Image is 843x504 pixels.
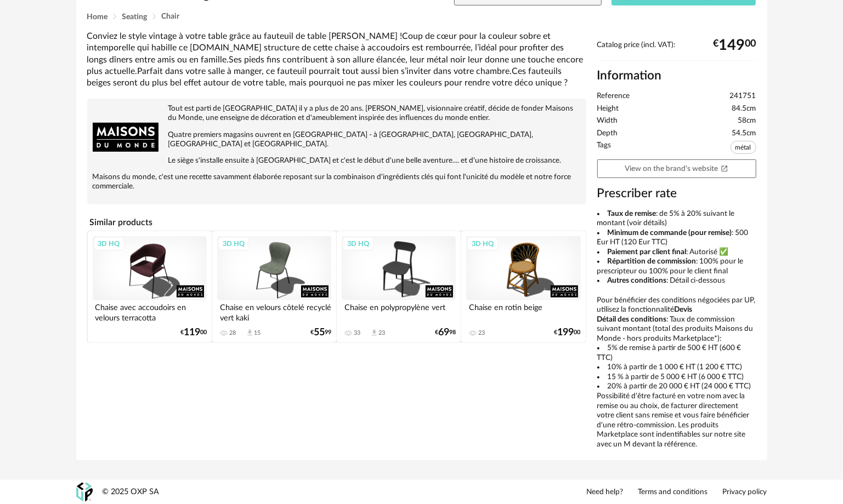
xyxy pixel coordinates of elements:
[93,300,207,322] div: Chaise avec accoudoirs en velours terracotta
[731,141,756,154] span: métal
[597,141,612,157] span: Tags
[93,104,159,170] img: brand logo
[714,41,756,50] div: € 00
[162,13,180,20] span: Chair
[555,329,581,336] div: € 00
[370,329,378,337] span: Download icon
[342,237,374,251] div: 3D HQ
[93,156,581,165] p: Le siège s'installe ensuite à [GEOGRAPHIC_DATA] et c'est le début d'une belle aventure.... et d'u...
[378,329,385,337] div: 23
[607,277,666,284] b: Autres conditions
[212,231,336,342] a: 3D HQ Chaise en velours côtelé recyclé vert kaki 28 Download icon 15 €5599
[597,209,756,450] div: Pour bénéficier des conditions négociées par UP, utilisez la fonctionnalité : Taux de commission ...
[597,159,756,179] a: View on the brand's websiteOpen In New icon
[732,129,756,139] span: 54.5cm
[87,13,108,21] span: Home
[93,173,581,191] p: Maisons du monde, c'est une recette savamment élaborée reposant sur la combinaison d'ingrédients ...
[723,488,767,497] a: Privacy policy
[87,214,586,231] h4: Similar products
[607,210,656,217] b: Taux de remise
[597,104,619,114] span: Height
[435,329,456,336] div: € 98
[597,116,618,126] span: Width
[93,104,581,123] p: Tout est parti de [GEOGRAPHIC_DATA] il y a plus de 20 ans. [PERSON_NAME], visionnaire créatif, dé...
[597,373,756,382] li: 15 % à partir de 5 000 € HT (6 000 € TTC)
[597,382,756,449] li: 20% à partir de 20 000 € HT (24 000 € TTC) Possibilité d’être facturé en votre nom avec la remise...
[310,329,331,336] div: € 99
[607,257,696,265] b: Répartition de commission
[730,91,756,101] span: 241751
[675,306,693,313] b: Devis
[76,483,93,502] img: OXP
[93,130,581,149] p: Quatre premiers magasins ouvrent en [GEOGRAPHIC_DATA] - à [GEOGRAPHIC_DATA], [GEOGRAPHIC_DATA], [...
[558,329,574,336] span: 199
[597,257,756,276] li: : 100% pour le prescripteur ou 100% pour le client final
[218,237,250,251] div: 3D HQ
[732,104,756,114] span: 84.5cm
[597,316,667,323] b: Détail des conditions
[597,248,756,257] li: : Autorisé ✅
[354,329,360,337] div: 33
[597,91,630,101] span: Reference
[217,300,331,322] div: Chaise en velours côtelé recyclé vert kaki
[607,229,732,237] b: Minimum de commande (pour remise)
[229,329,236,337] div: 28
[314,329,325,336] span: 55
[466,300,580,322] div: Chaise en rotin beige
[597,343,756,363] li: 5% de remise à partir de 500 € HT (600 € TTC)
[721,164,728,172] span: Open In New icon
[597,41,756,61] div: Catalog price (incl. VAT):
[597,363,756,373] li: 10% à partir de 1 000 € HT (1 200 € TTC)
[180,329,207,336] div: € 00
[607,248,686,256] b: Paiement par client final
[461,231,585,342] a: 3D HQ Chaise en rotin beige 23 €19900
[597,129,618,139] span: Depth
[254,329,261,337] div: 15
[103,487,160,497] div: © 2025 OXP SA
[337,231,461,342] a: 3D HQ Chaise en polypropylène vert 33 Download icon 23 €6998
[597,68,756,84] h2: Information
[597,228,756,248] li: : 500 Eur HT (120 Eur TTC)
[93,237,125,251] div: 3D HQ
[597,209,756,228] li: : de 5% à 20% suivant le montant (voir détails)
[88,231,212,342] a: 3D HQ Chaise avec accoudoirs en velours terracotta €11900
[184,329,200,336] span: 119
[342,300,456,322] div: Chaise en polypropylène vert
[478,329,485,337] div: 23
[597,186,756,202] h3: Prescriber rate
[738,116,756,126] span: 58cm
[467,237,499,251] div: 3D HQ
[438,329,449,336] span: 69
[87,13,756,21] div: Breadcrumb
[597,276,756,286] li: : Détail ci-dessous
[246,329,254,337] span: Download icon
[719,41,745,50] span: 149
[122,13,148,21] span: Seating
[87,31,586,89] div: Conviez le style vintage à votre table grâce au fauteuil de table [PERSON_NAME] !Coup de cœur pou...
[587,488,624,497] a: Need help?
[638,488,708,497] a: Terms and conditions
